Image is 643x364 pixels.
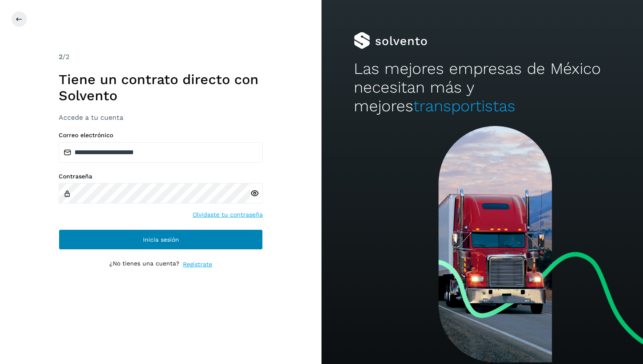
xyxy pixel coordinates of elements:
label: Contraseña [59,173,263,180]
iframe: reCAPTCHA [96,279,225,312]
p: ¿No tienes una cuenta? [109,260,179,269]
button: Inicia sesión [59,229,263,250]
a: Olvidaste tu contraseña [193,210,263,219]
div: /2 [59,52,263,62]
h3: Accede a tu cuenta [59,113,263,121]
h2: Las mejores empresas de México necesitan más y mejores [354,59,611,116]
a: Regístrate [183,260,212,269]
label: Correo electrónico [59,132,263,139]
span: Inicia sesión [143,237,179,243]
span: transportistas [413,97,515,115]
h1: Tiene un contrato directo con Solvento [59,71,263,104]
span: 2 [59,53,63,61]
